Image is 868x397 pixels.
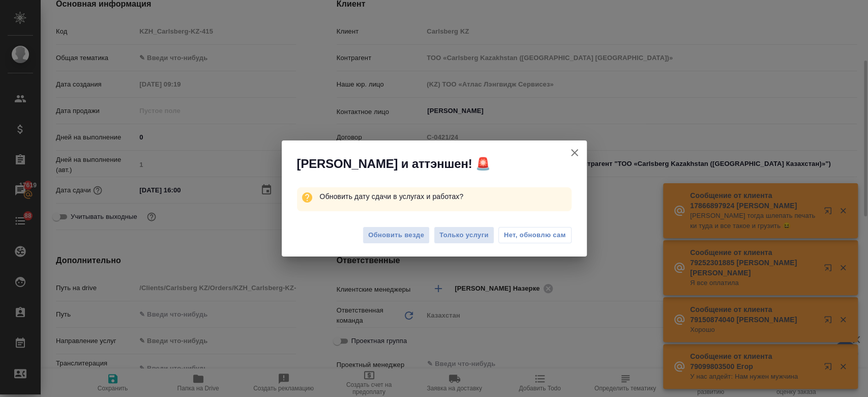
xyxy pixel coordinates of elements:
[439,230,489,241] span: Только услуги
[368,230,424,241] span: Обновить везде
[498,227,572,243] button: Нет, обновлю сам
[319,187,571,206] p: Обновить дату сдачи в услугах и работах?
[363,226,430,244] button: Обновить везде
[297,156,491,172] span: [PERSON_NAME] и аттэншен! 🚨
[504,230,566,240] span: Нет, обновлю сам
[434,226,494,244] button: Только услуги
